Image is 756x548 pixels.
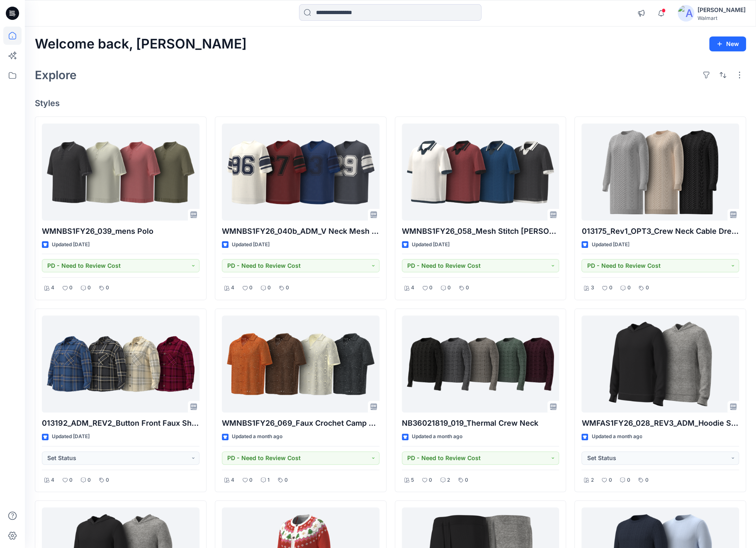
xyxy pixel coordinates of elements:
p: 4 [231,284,234,292]
p: WMFAS1FY26_028_REV3_ADM_Hoodie Sweater [581,417,739,429]
p: 2 [591,476,593,485]
p: 0 [645,476,648,485]
p: 0 [627,476,630,485]
p: 0 [106,284,109,292]
p: NB36021819_019_Thermal Crew Neck [402,417,559,429]
p: Updated [DATE] [232,240,270,249]
p: 0 [69,284,73,292]
p: 0 [608,476,612,485]
div: [PERSON_NAME] [698,5,746,15]
p: 5 [411,476,414,485]
div: Walmart [698,15,746,21]
p: 0 [627,284,630,292]
p: Updated [DATE] [52,432,90,441]
a: WMNBS1FY26_069_Faux Crochet Camp Collar [222,315,379,412]
p: 013175_Rev1_OPT3_Crew Neck Cable Dress [581,226,739,237]
a: WMNBS1FY26_058_Mesh Stitch Johnny Collar Sweater [402,124,559,221]
a: NB36021819_019_Thermal Crew Neck [402,315,559,412]
a: WMNBS1FY26_040b_ADM_V Neck Mesh Boxy Tee [222,124,379,221]
a: 013175_Rev1_OPT3_Crew Neck Cable Dress [581,124,739,221]
p: WMNBS1FY26_039_mens Polo [42,226,199,237]
h2: Explore [35,68,77,82]
p: 013192_ADM_REV2_Button Front Faux Shearling Shacket(2) [42,417,199,429]
p: 4 [51,476,54,485]
p: 0 [88,476,91,485]
p: Updated [DATE] [591,240,629,249]
p: 0 [286,284,289,292]
p: 0 [447,284,451,292]
p: Updated a month ago [232,432,282,441]
p: 0 [267,284,271,292]
h4: Styles [35,98,746,108]
p: 0 [69,476,73,485]
p: WMNBS1FY26_040b_ADM_V Neck Mesh Boxy Tee [222,226,379,237]
a: 013192_ADM_REV2_Button Front Faux Shearling Shacket(2) [42,315,199,412]
p: WMNBS1FY26_069_Faux Crochet Camp Collar [222,417,379,429]
p: Updated [DATE] [52,240,90,249]
p: 4 [231,476,234,485]
h2: Welcome back, [PERSON_NAME] [35,36,247,52]
p: Updated a month ago [412,432,462,441]
p: 0 [429,476,432,485]
a: WMNBS1FY26_039_mens Polo [42,124,199,221]
p: 4 [411,284,414,292]
p: 0 [609,284,612,292]
p: 0 [249,476,253,485]
p: 1 [267,476,270,485]
p: 0 [88,284,91,292]
p: 0 [429,284,433,292]
a: WMFAS1FY26_028_REV3_ADM_Hoodie Sweater [581,315,739,412]
p: Updated a month ago [591,432,642,441]
button: New [709,36,746,51]
p: 0 [466,284,469,292]
p: 2 [447,476,450,485]
p: WMNBS1FY26_058_Mesh Stitch [PERSON_NAME] Sweater [402,226,559,237]
img: avatar [678,5,694,22]
p: 0 [645,284,649,292]
p: 0 [106,476,109,485]
p: 0 [249,284,253,292]
p: 0 [465,476,468,485]
p: 3 [591,284,594,292]
p: 0 [284,476,288,485]
p: 4 [51,284,54,292]
p: Updated [DATE] [412,240,450,249]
